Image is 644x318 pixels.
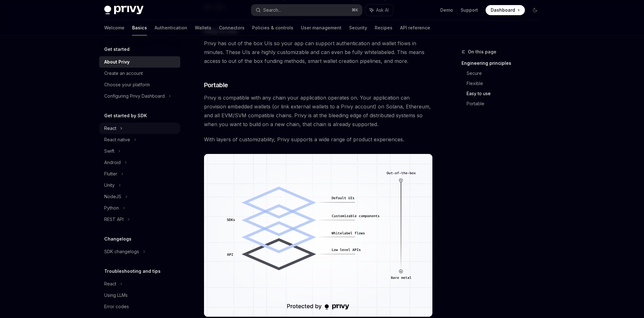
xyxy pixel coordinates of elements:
[104,216,124,223] div: REST API
[461,7,478,13] a: Support
[104,147,114,155] div: Swift
[104,81,150,89] div: Choose your platform
[104,46,130,53] h5: Get started
[104,170,117,178] div: Flutter
[104,235,131,243] h5: Changelogs
[468,48,496,56] span: On this page
[219,20,245,35] a: Connectors
[104,204,119,212] div: Python
[104,112,147,119] h5: Get started by SDK
[462,58,545,68] a: Engineering principles
[204,81,228,89] span: Portable
[400,20,430,35] a: API reference
[99,79,180,90] a: Choose your platform
[104,291,128,299] div: Using LLMs
[104,159,121,166] div: Android
[440,7,453,13] a: Demo
[104,267,161,275] h5: Troubleshooting and tips
[104,280,116,288] div: React
[251,4,362,16] button: Search...⌘K
[104,20,124,35] a: Welcome
[349,20,367,35] a: Security
[104,125,116,132] div: React
[467,99,545,109] a: Portable
[375,20,392,35] a: Recipes
[204,135,432,144] span: With layers of customizability, Privy supports a wide range of product experiences.
[204,154,432,317] img: images/Customization.png
[467,78,545,89] a: Flexible
[376,7,389,13] span: Ask AI
[99,56,180,68] a: About Privy
[104,193,121,200] div: NodeJS
[467,68,545,78] a: Secure
[104,70,143,77] div: Create an account
[155,20,187,35] a: Authentication
[99,301,180,312] a: Error codes
[104,248,139,255] div: SDK changelogs
[486,5,525,15] a: Dashboard
[104,58,130,66] div: About Privy
[352,8,358,13] span: ⌘ K
[99,68,180,79] a: Create an account
[263,6,281,14] div: Search...
[132,20,147,35] a: Basics
[467,89,545,99] a: Easy to use
[104,303,129,310] div: Error codes
[530,5,540,15] button: Toggle dark mode
[365,4,393,16] button: Ask AI
[491,7,515,13] span: Dashboard
[104,6,143,15] img: dark logo
[104,92,165,100] div: Configuring Privy Dashboard
[252,20,293,35] a: Policies & controls
[195,20,211,35] a: Wallets
[204,93,432,129] span: Privy is compatible with any chain your application operates on. Your application can provision e...
[104,136,130,144] div: React native
[104,181,115,189] div: Unity
[301,20,341,35] a: User management
[204,39,432,65] span: Privy has out of the box UIs so your app can support authentication and wallet flows in minutes. ...
[99,290,180,301] a: Using LLMs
